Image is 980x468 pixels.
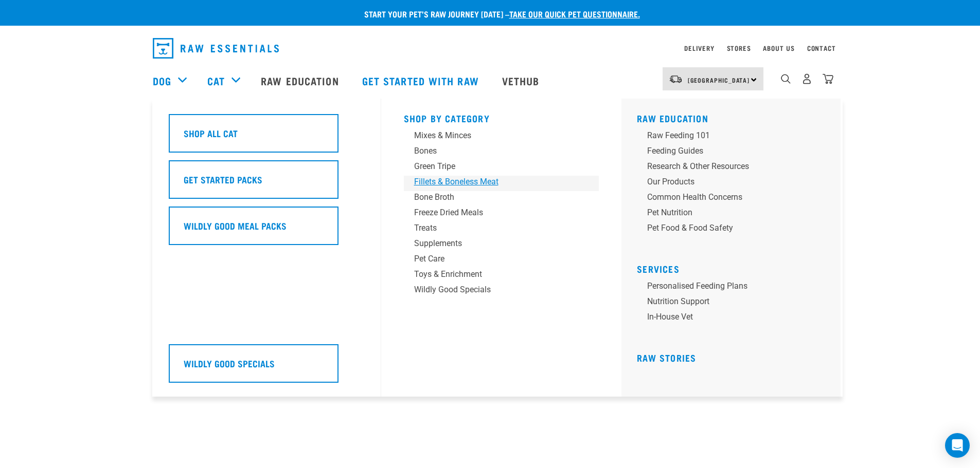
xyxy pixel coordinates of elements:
[404,129,599,145] a: Mixes & Minces
[647,207,808,219] div: Pet Nutrition
[414,253,575,265] div: Pet Care
[688,78,750,82] span: [GEOGRAPHIC_DATA]
[404,284,599,299] a: Wildly Good Specials
[414,191,575,203] div: Bone Broth
[414,176,575,188] div: Fillets & Boneless Meat
[637,207,832,222] a: Pet Nutrition
[414,268,575,280] div: Toys & Enrichment
[414,207,575,219] div: Freeze Dried Meals
[404,222,599,237] a: Treats
[404,113,599,121] h5: Shop By Category
[684,46,714,50] a: Delivery
[647,129,808,142] div: Raw Feeding 101
[414,222,575,234] div: Treats
[414,129,575,142] div: Mixes & Minces
[184,219,287,232] h5: Wildly Good Meal Packs
[637,280,832,295] a: Personalised Feeding Plans
[647,222,808,234] div: Pet Food & Food Safety
[169,207,364,253] a: Wildly Good Meal Packs
[414,160,575,173] div: Green Tripe
[414,145,575,157] div: Bones
[414,284,575,296] div: Wildly Good Specials
[637,355,696,360] a: Raw Stories
[647,191,808,203] div: Common Health Concerns
[251,60,351,101] a: Raw Education
[404,268,599,284] a: Toys & Enrichment
[404,191,599,207] a: Bone Broth
[669,74,683,84] img: van-moving.png
[637,311,832,326] a: In-house vet
[637,160,832,176] a: Research & Other Resources
[637,116,708,121] a: Raw Education
[169,114,364,160] a: Shop All Cat
[945,433,970,458] div: Open Intercom Messenger
[169,344,364,390] a: Wildly Good Specials
[647,160,808,173] div: Research & Other Resources
[169,160,364,207] a: Get Started Packs
[184,126,238,140] h5: Shop All Cat
[404,160,599,176] a: Green Tripe
[404,176,599,191] a: Fillets & Boneless Meat
[509,11,640,16] a: take our quick pet questionnaire.
[352,60,492,101] a: Get started with Raw
[492,60,553,101] a: Vethub
[763,46,794,50] a: About Us
[637,176,832,191] a: Our Products
[823,73,833,84] img: home-icon@2x.png
[184,357,275,370] h5: Wildly Good Specials
[404,253,599,268] a: Pet Care
[807,46,836,50] a: Contact
[781,74,791,84] img: home-icon-1@2x.png
[637,129,832,145] a: Raw Feeding 101
[153,38,279,59] img: Raw Essentials Logo
[727,46,751,50] a: Stores
[801,73,812,84] img: user.png
[637,191,832,207] a: Common Health Concerns
[153,73,171,88] a: Dog
[647,176,808,188] div: Our Products
[637,295,832,311] a: Nutrition Support
[145,34,836,63] nav: dropdown navigation
[647,145,808,157] div: Feeding Guides
[404,207,599,222] a: Freeze Dried Meals
[637,145,832,160] a: Feeding Guides
[404,145,599,160] a: Bones
[637,264,832,272] h5: Services
[184,173,262,186] h5: Get Started Packs
[404,237,599,253] a: Supplements
[207,73,225,88] a: Cat
[414,237,575,250] div: Supplements
[637,222,832,237] a: Pet Food & Food Safety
